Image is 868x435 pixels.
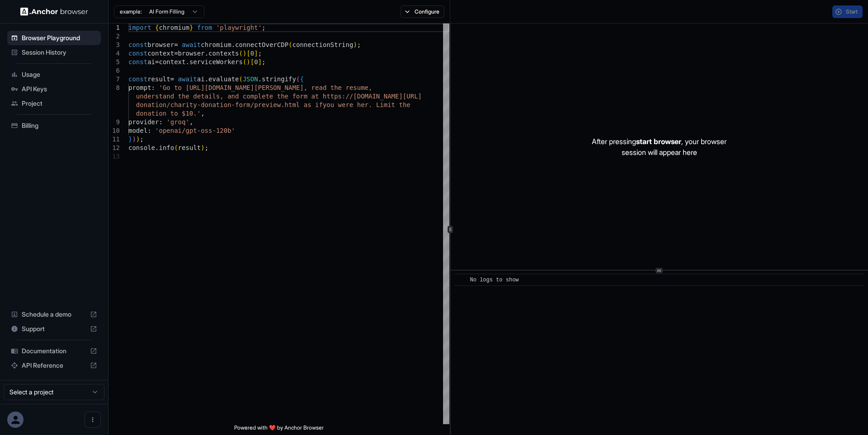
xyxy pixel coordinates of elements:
div: 1 [108,23,120,32]
span: ) [246,58,250,65]
span: [ [250,58,254,65]
span: 'groq' [166,118,189,126]
span: const [128,50,147,57]
div: API Reference [7,358,101,373]
span: ) [132,136,136,143]
span: = [170,75,174,83]
span: const [128,75,147,83]
span: Schedule a demo [22,310,86,319]
span: ( [239,75,243,83]
span: ( [239,50,243,57]
span: = [174,41,178,48]
span: you were her. Limit the [323,101,410,108]
span: prompt [128,84,151,91]
div: 7 [108,75,120,84]
span: example: [120,8,142,15]
span: context [159,58,185,65]
p: After pressing , your browser session will appear here [592,136,726,158]
span: const [128,58,147,65]
span: 'playwright' [216,24,262,31]
div: Project [7,96,101,111]
div: 5 [108,58,120,66]
span: connectionString [292,41,354,48]
div: 3 [108,41,120,49]
span: donation/charity-donation-form/preview.html as if [136,101,323,108]
span: Support [22,324,86,333]
span: ai [147,58,155,65]
span: [ [246,50,250,57]
span: ttps://[DOMAIN_NAME][URL] [326,93,422,100]
span: ai [197,75,205,83]
span: ] [254,50,258,57]
span: = [174,50,178,57]
span: } [128,136,132,143]
span: await [182,41,201,48]
span: { [300,75,303,83]
button: Open menu [85,412,101,428]
span: = [155,58,159,65]
span: const [128,41,147,48]
span: : [151,84,155,91]
span: 'Go to [URL][DOMAIN_NAME][PERSON_NAME], re [159,84,319,91]
span: chromium [159,24,189,31]
div: 12 [108,144,120,152]
span: , [201,110,204,117]
img: Anchor Logo [20,7,88,16]
div: API Keys [7,82,101,96]
div: Browser Playground [7,31,101,45]
span: 0 [254,58,258,65]
span: ) [136,136,140,143]
span: : [159,118,162,126]
span: , [189,118,193,126]
span: await [178,75,197,83]
span: import [128,24,151,31]
span: ( [243,58,246,65]
span: API Keys [22,84,97,94]
span: ) [201,144,204,151]
div: 10 [108,126,120,135]
button: Configure [401,5,444,18]
span: context [147,50,174,57]
span: ] [258,58,262,65]
span: evaluate [208,75,239,83]
span: . [155,144,159,151]
span: ) [353,41,357,48]
span: No logs to show [470,277,519,283]
span: browser [147,41,174,48]
span: . [205,50,208,57]
div: 6 [108,66,120,75]
span: ​ [459,276,463,285]
span: . [258,75,262,83]
span: console [128,144,155,151]
span: . [205,75,208,83]
div: Documentation [7,344,101,358]
span: start browser [636,137,681,146]
span: Session History [22,48,97,57]
span: ( [174,144,178,151]
span: ad the resume, [319,84,372,91]
span: model [128,127,147,134]
div: 4 [108,49,120,58]
div: 13 [108,152,120,161]
span: . [231,41,235,48]
div: 8 [108,84,120,92]
span: ( [296,75,300,83]
span: JSON [243,75,258,83]
span: Browser Playground [22,33,97,42]
span: ) [243,50,246,57]
span: Powered with ❤️ by Anchor Browser [234,424,324,435]
span: chromium [201,41,231,48]
span: ; [140,136,143,143]
span: from [197,24,212,31]
span: provider [128,118,159,126]
span: donation to $10.' [136,110,201,117]
span: connectOverCDP [235,41,288,48]
span: ; [262,24,265,31]
span: understand the details, and complete the form at h [136,93,326,100]
span: stringify [262,75,296,83]
span: info [159,144,174,151]
span: Usage [22,70,97,79]
span: serviceWorkers [189,58,243,65]
span: contexts [208,50,239,57]
div: Billing [7,118,101,133]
